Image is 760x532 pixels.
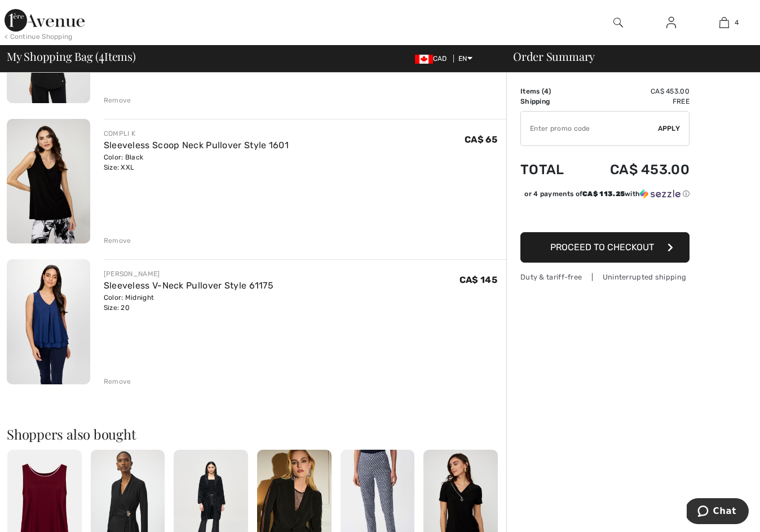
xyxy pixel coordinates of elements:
[7,259,90,384] img: Sleeveless V-Neck Pullover Style 61175
[544,87,549,95] span: 4
[658,123,681,134] span: Apply
[104,152,289,172] div: Color: Black Size: XXL
[7,51,136,62] span: My Shopping Bag ( Items)
[520,232,690,263] button: Proceed to Checkout
[640,189,681,199] img: Sezzle
[520,203,690,228] iframe: PayPal-paypal
[520,189,690,203] div: or 4 payments ofCA$ 113.25withSezzle Click to learn more about Sezzle
[524,189,690,199] div: or 4 payments of with
[104,280,273,291] a: Sleeveless V-Neck Pullover Style 61175
[687,498,749,526] iframe: Opens a widget where you can chat to one of our agents
[104,236,131,246] div: Remove
[104,140,289,150] a: Sleeveless Scoop Neck Pullover Style 1601
[520,86,580,96] td: Items ( )
[520,96,580,107] td: Shipping
[104,95,131,105] div: Remove
[5,9,85,32] img: 1ère Avenue
[657,16,685,30] a: Sign In
[582,190,625,198] span: CA$ 113.25
[719,16,729,29] img: My Bag
[666,16,676,29] img: My Info
[7,427,506,441] h2: Shoppers also bought
[580,96,690,107] td: Free
[580,150,690,189] td: CA$ 453.00
[520,272,690,282] div: Duty & tariff-free | Uninterrupted shipping
[104,269,273,279] div: [PERSON_NAME]
[415,55,452,63] span: CAD
[415,55,433,64] img: Canadian Dollar
[104,128,289,139] div: COMPLI K
[699,16,750,29] a: 4
[613,16,623,29] img: search the website
[465,134,497,145] span: CA$ 65
[5,32,73,42] div: < Continue Shopping
[458,55,472,63] span: EN
[104,292,273,313] div: Color: Midnight Size: 20
[580,86,690,96] td: CA$ 453.00
[500,51,753,62] div: Order Summary
[7,119,90,243] img: Sleeveless Scoop Neck Pullover Style 1601
[735,17,739,28] span: 4
[521,112,658,145] input: Promo code
[104,376,131,387] div: Remove
[550,242,654,252] span: Proceed to Checkout
[99,48,104,63] span: 4
[520,150,580,189] td: Total
[459,274,497,285] span: CA$ 145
